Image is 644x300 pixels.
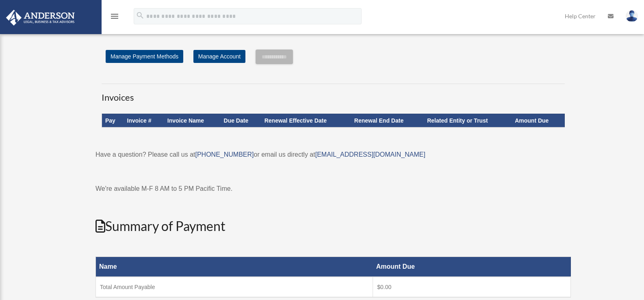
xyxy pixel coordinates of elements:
[195,151,254,158] a: [PHONE_NUMBER]
[136,11,145,20] i: search
[102,114,124,127] th: Pay
[95,217,571,235] h2: Summary of Payment
[373,257,571,277] th: Amount Due
[351,114,424,127] th: Renewal End Date
[193,50,245,63] a: Manage Account
[96,277,373,297] td: Total Amount Payable
[102,84,565,104] h3: Invoices
[626,10,638,22] img: User Pic
[221,114,261,127] th: Due Date
[164,114,221,127] th: Invoice Name
[373,277,571,297] td: $0.00
[424,114,512,127] th: Related Entity or Trust
[110,14,119,21] a: menu
[261,114,351,127] th: Renewal Effective Date
[110,11,119,21] i: menu
[315,151,425,158] a: [EMAIL_ADDRESS][DOMAIN_NAME]
[96,257,373,277] th: Name
[4,10,77,26] img: Anderson Advisors Platinum Portal
[106,50,183,63] a: Manage Payment Methods
[124,114,164,127] th: Invoice #
[512,114,564,127] th: Amount Due
[95,149,571,160] p: Have a question? Please call us at or email us directly at
[95,183,571,194] p: We're available M-F 8 AM to 5 PM Pacific Time.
